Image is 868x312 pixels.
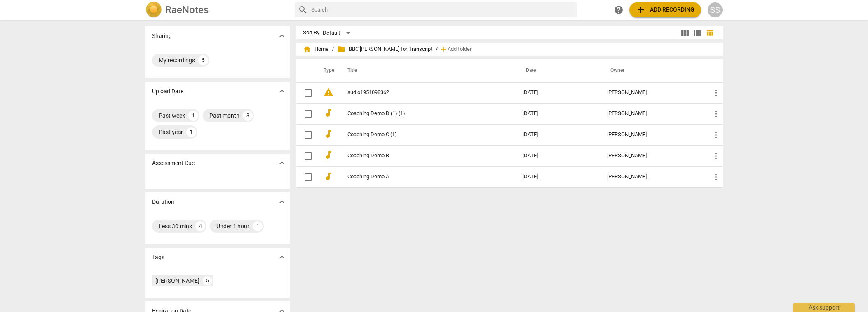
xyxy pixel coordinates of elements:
[303,45,328,53] span: Home
[680,28,690,38] span: view_module
[323,26,353,40] div: Default
[155,277,199,285] div: [PERSON_NAME]
[198,55,208,65] div: 5
[711,172,721,182] span: more_vert
[311,3,573,17] input: Search
[516,82,601,103] td: [DATE]
[303,45,311,53] span: home
[159,222,192,230] div: Less 30 mins
[276,196,288,208] button: Show more
[436,46,438,52] span: /
[347,174,493,180] a: Coaching Demo A
[209,111,239,120] div: Past month
[793,303,855,312] div: Ask support
[516,145,601,166] td: [DATE]
[347,132,493,138] a: Coaching Demo C (1)
[692,28,702,38] span: view_list
[629,2,701,17] button: Upload
[253,221,263,231] div: 1
[636,5,646,15] span: add
[347,153,493,159] a: Coaching Demo B
[611,2,626,17] a: Help
[324,129,333,139] span: audiotrack
[243,111,253,121] div: 3
[607,153,698,159] div: [PERSON_NAME]
[614,5,624,15] span: help
[607,132,698,138] div: [PERSON_NAME]
[332,46,334,52] span: /
[516,124,601,145] td: [DATE]
[516,166,601,187] td: [DATE]
[711,130,721,140] span: more_vert
[216,222,249,230] div: Under 1 hour
[711,109,721,119] span: more_vert
[636,5,694,15] span: Add recording
[516,103,601,124] td: [DATE]
[277,31,287,41] span: expand_more
[324,108,333,118] span: audiotrack
[152,253,164,262] p: Tags
[607,90,698,96] div: [PERSON_NAME]
[152,87,183,96] p: Upload Date
[317,59,338,82] th: Type
[298,5,308,15] span: search
[347,90,493,96] a: audio1951098362
[448,46,472,52] span: Add folder
[276,85,288,97] button: Show more
[152,32,172,40] p: Sharing
[324,87,333,97] span: warning
[324,150,333,160] span: audiotrack
[159,111,185,120] div: Past week
[439,45,448,53] span: add
[711,88,721,98] span: more_vert
[347,111,493,117] a: Coaching Demo D (1) (1)
[276,157,288,169] button: Show more
[679,27,691,39] button: Tile view
[188,111,198,121] div: 1
[159,56,195,64] div: My recordings
[691,27,704,39] button: List view
[601,59,704,82] th: Owner
[277,86,287,96] span: expand_more
[159,128,183,136] div: Past year
[152,198,174,206] p: Duration
[337,45,432,53] span: BBC [PERSON_NAME] for Transcript
[704,27,716,39] button: Table view
[324,171,333,181] span: audiotrack
[203,276,212,285] div: 5
[607,174,698,180] div: [PERSON_NAME]
[607,111,698,117] div: [PERSON_NAME]
[277,197,287,207] span: expand_more
[338,59,516,82] th: Title
[195,221,205,231] div: 4
[276,251,288,263] button: Show more
[145,2,288,18] a: LogoRaeNotes
[708,2,723,17] button: SS
[186,127,196,137] div: 1
[303,30,319,36] div: Sort By
[277,158,287,168] span: expand_more
[711,151,721,161] span: more_vert
[516,59,601,82] th: Date
[337,45,345,53] span: folder
[277,252,287,262] span: expand_more
[276,30,288,42] button: Show more
[706,29,714,37] span: table_chart
[165,4,209,16] h2: RaeNotes
[145,2,162,18] img: Logo
[152,159,195,168] p: Assessment Due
